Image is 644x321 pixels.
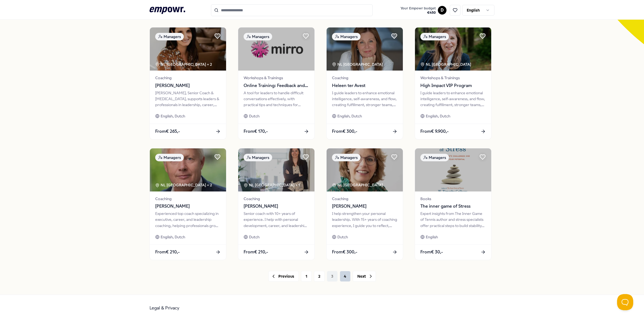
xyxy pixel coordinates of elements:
span: Coaching [332,75,397,81]
button: D [438,6,446,15]
span: Heleen ter Avest [332,82,397,89]
div: Managers [420,154,449,161]
span: Your Empowr budget [400,6,436,11]
a: package imageManagersBooksThe inner game of StressExpert insights from The Inner Game of Tennis a... [415,148,491,260]
span: The inner game of Stress [420,203,486,210]
span: Dutch [249,234,259,240]
span: English, Dutch [426,113,450,119]
span: From € 265,- [155,128,180,135]
div: NL [GEOGRAPHIC_DATA] [420,61,472,67]
a: Your Empowr budget€450 [398,5,438,16]
div: Managers [420,33,449,40]
span: Dutch [249,113,259,119]
div: Managers [244,33,272,40]
a: package imageManagersNL [GEOGRAPHIC_DATA] + 2Coaching[PERSON_NAME]Experienced top coach specializ... [150,148,226,260]
div: NL [GEOGRAPHIC_DATA] + 2 [155,182,212,188]
span: From € 210,- [155,249,180,256]
div: Senior coach with 10+ years of experience. I help with personal development, career, and leadersh... [244,211,309,229]
div: Managers [244,154,272,161]
span: Coaching [155,75,221,81]
button: Next [353,271,376,282]
a: package imageManagersNL [GEOGRAPHIC_DATA] + 2Coaching[PERSON_NAME][PERSON_NAME], Senior Coach & [... [150,27,226,139]
span: [PERSON_NAME] [155,82,221,89]
img: package image [327,27,403,71]
span: Coaching [155,196,221,202]
div: [PERSON_NAME], Senior Coach & [MEDICAL_DATA], supports leaders & professionals in leadership, car... [155,90,221,108]
span: From € 300,- [332,128,357,135]
span: High Impact VIP Program [420,82,486,89]
span: [PERSON_NAME] [332,203,397,210]
div: I guide leaders to enhance emotional intelligence, self-awareness, and flow, creating fulfillment... [332,90,397,108]
span: Coaching [244,196,309,202]
input: Search for products, categories or subcategories [211,4,373,16]
a: package imageManagersNL [GEOGRAPHIC_DATA] Workshops & TrainingsHigh Impact VIP ProgramI guide lea... [415,27,491,139]
a: package imageManagersNL [GEOGRAPHIC_DATA] Coaching[PERSON_NAME]I help strengthen your personal le... [326,148,403,260]
button: 2 [314,271,325,282]
span: € 450 [400,11,436,15]
span: From € 170,- [244,128,268,135]
img: package image [327,148,403,191]
div: Managers [332,154,361,161]
img: package image [150,27,226,71]
span: [PERSON_NAME] [244,203,309,210]
span: Workshops & Trainings [420,75,486,81]
img: package image [415,27,491,71]
a: package imageManagersWorkshops & TrainingsOnline Training: Feedback and Conflict ManagementA tool... [238,27,315,139]
span: [PERSON_NAME] [155,203,221,210]
span: English, Dutch [337,113,362,119]
a: package imageManagersNL [GEOGRAPHIC_DATA] CoachingHeleen ter AvestI guide leaders to enhance emot... [326,27,403,139]
button: Your Empowr budget€450 [399,5,437,16]
span: From € 300,- [332,249,357,256]
div: I help strengthen your personal leadership. With 15+ years of coaching experience, I guide you to... [332,211,397,229]
div: NL [GEOGRAPHIC_DATA] [332,182,384,188]
div: NL [GEOGRAPHIC_DATA] [332,61,384,67]
div: Experienced top coach specializing in executive, career, and leadership coaching, helping profess... [155,211,221,229]
div: NL [GEOGRAPHIC_DATA] + 1 [244,182,300,188]
span: From € 30,- [420,249,443,256]
div: Managers [155,33,184,40]
span: Dutch [337,234,348,240]
div: Managers [332,33,361,40]
img: package image [238,27,314,71]
div: Expert insights from The Inner Game of Tennis author and stress specialists offer practical steps... [420,211,486,229]
span: English, Dutch [161,234,185,240]
div: A tool for leaders to handle difficult conversations effectively, with practical tips and techniq... [244,90,309,108]
div: Managers [155,154,184,161]
div: I guide leaders to enhance emotional intelligence, self-awareness, and flow, creating fulfillment... [420,90,486,108]
span: Workshops & Trainings [244,75,309,81]
span: From € 9.900,- [420,128,449,135]
span: English, Dutch [161,113,185,119]
div: NL [GEOGRAPHIC_DATA] + 2 [155,61,212,67]
button: 1 [301,271,312,282]
iframe: Help Scout Beacon - Open [617,294,633,310]
img: package image [150,148,226,191]
span: From € 210,- [244,249,268,256]
img: package image [238,148,314,191]
img: package image [415,148,491,191]
button: Previous [268,271,299,282]
span: Coaching [332,196,397,202]
span: Online Training: Feedback and Conflict Management [244,82,309,89]
span: Books [420,196,486,202]
button: 4 [340,271,351,282]
a: package imageManagersNL [GEOGRAPHIC_DATA] + 1Coaching[PERSON_NAME]Senior coach with 10+ years of ... [238,148,315,260]
a: Legal & Privacy [150,305,179,310]
span: English [426,234,438,240]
